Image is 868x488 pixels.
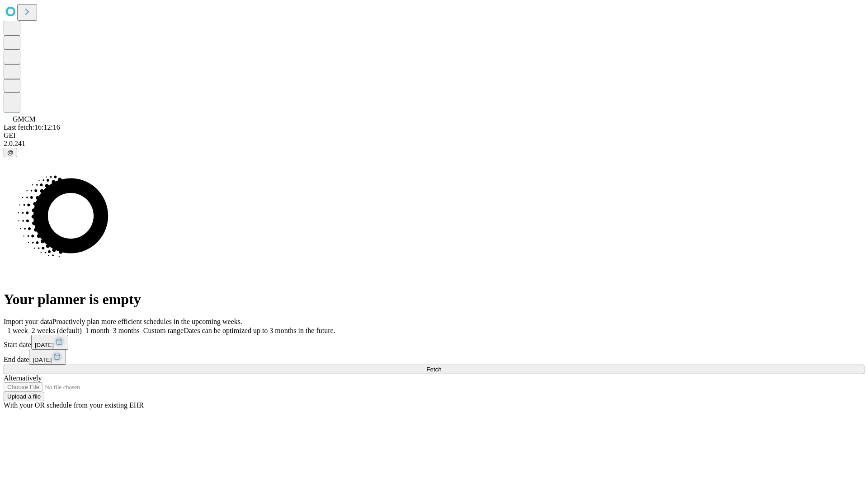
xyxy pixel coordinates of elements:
[13,115,36,123] span: GMCM
[4,291,864,308] h1: Your planner is empty
[31,335,68,350] button: [DATE]
[4,140,864,148] div: 2.0.241
[4,374,42,382] span: Alternatively
[113,327,140,334] span: 3 months
[52,318,242,325] span: Proactively plan more efficient schedules in the upcoming weeks.
[4,148,17,157] button: @
[4,392,44,401] button: Upload a file
[35,342,54,348] span: [DATE]
[85,327,109,334] span: 1 month
[4,401,144,409] span: With your OR schedule from your existing EHR
[426,366,441,373] span: Fetch
[4,131,864,140] div: GEI
[7,327,28,334] span: 1 week
[33,357,52,363] span: [DATE]
[29,350,66,365] button: [DATE]
[7,149,14,156] span: @
[4,123,60,131] span: Last fetch: 16:12:16
[4,335,864,350] div: Start date
[4,318,52,325] span: Import your data
[143,327,184,334] span: Custom range
[4,350,864,365] div: End date
[4,365,864,374] button: Fetch
[32,327,82,334] span: 2 weeks (default)
[184,327,335,334] span: Dates can be optimized up to 3 months in the future.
